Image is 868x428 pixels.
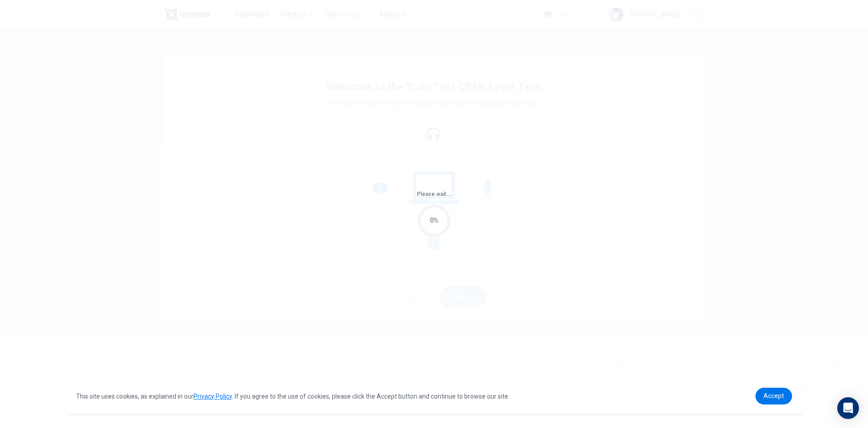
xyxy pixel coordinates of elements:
[430,215,439,226] div: 0%
[76,393,509,400] span: This site uses cookies, as explained in our . If you agree to the use of cookies, please click th...
[755,388,792,404] a: dismiss cookie message
[417,191,452,197] span: Please wait...
[837,397,859,419] div: Open Intercom Messenger
[764,392,784,399] span: Accept
[193,393,232,400] a: Privacy Policy
[65,379,803,414] div: cookieconsent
